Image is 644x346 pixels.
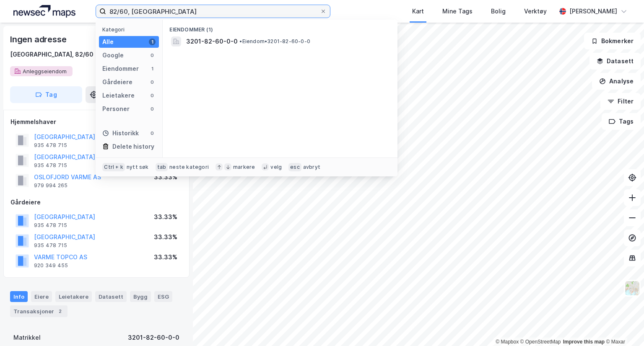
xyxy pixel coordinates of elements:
div: markere [233,164,255,170]
div: nytt søk [127,164,149,170]
div: Eiendommer [102,64,139,74]
div: Eiendommer (1) [163,20,397,35]
div: Kategori [102,26,159,33]
div: 920 349 455 [34,262,68,269]
div: Eiere [31,291,52,302]
span: 3201-82-60-0-0 [186,36,238,46]
iframe: Chat Widget [602,306,644,346]
div: 33.33% [154,252,177,262]
div: Gårdeiere [10,197,182,207]
div: Bolig [491,6,506,16]
div: 935 478 715 [34,222,67,229]
div: 0 [149,79,156,85]
img: logo.a4113a55bc3d86da70a041830d287a7e.svg [13,5,75,18]
div: 1 [149,39,156,45]
div: [PERSON_NAME] [569,6,617,16]
div: 0 [149,130,156,137]
div: 935 478 715 [34,162,67,169]
div: Kart [412,6,424,16]
div: Hjemmelshaver [10,117,182,127]
div: Verktøy [524,6,547,16]
a: Improve this map [563,339,605,345]
div: Historikk [102,128,139,138]
a: Mapbox [496,339,519,345]
button: Filter [600,93,641,110]
div: Mine Tags [442,6,473,16]
div: Delete history [112,142,154,152]
div: [GEOGRAPHIC_DATA], 82/60 [10,49,93,59]
button: Tag [10,86,82,103]
div: ESG [154,291,172,302]
div: 33.33% [154,212,177,222]
div: avbryt [303,164,320,170]
div: 935 478 715 [34,242,67,249]
div: 3201-82-60-0-0 [128,333,179,343]
div: Alle [102,37,114,47]
a: OpenStreetMap [520,339,561,345]
div: 33.33% [154,172,177,182]
div: Google [102,50,124,60]
div: Kontrollprogram for chat [602,306,644,346]
button: Bokmerker [584,33,641,49]
div: Gårdeiere [102,77,132,87]
div: tab [156,163,168,171]
div: 935 478 715 [34,142,67,149]
div: Info [10,291,28,302]
div: 1 [149,65,156,72]
div: Bygg [130,291,151,302]
div: Personer [102,104,130,114]
div: 2 [56,307,64,315]
div: neste kategori [169,164,209,170]
button: Datasett [589,53,641,70]
span: • [239,38,242,44]
div: Datasett [95,291,127,302]
div: 0 [149,52,156,59]
input: Søk på adresse, matrikkel, gårdeiere, leietakere eller personer [106,5,320,18]
div: velg [270,164,282,170]
div: 0 [149,92,156,99]
button: Tags [602,113,641,130]
div: 979 994 265 [34,182,68,189]
span: Eiendom • 3201-82-60-0-0 [239,38,310,45]
div: Leietakere [55,291,92,302]
div: 0 [149,106,156,112]
img: Z [624,280,640,296]
div: Matrikkel [13,333,41,343]
div: esc [288,163,301,171]
div: Ctrl + k [102,163,125,171]
div: 33.33% [154,232,177,242]
div: Transaksjoner [10,305,68,317]
div: Leietakere [102,90,135,101]
button: Analyse [592,73,641,90]
div: Ingen adresse [10,33,68,46]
